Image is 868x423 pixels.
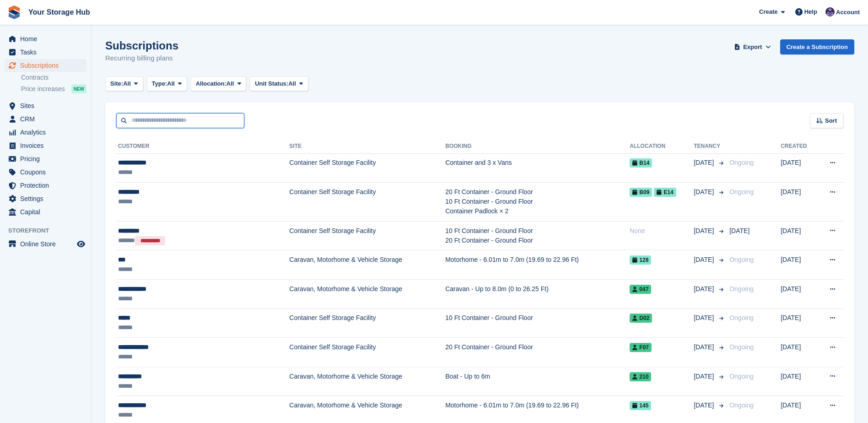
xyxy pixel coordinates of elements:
span: Home [20,33,75,45]
span: [DATE] [694,372,716,381]
td: Caravan, Motorhome & Vehicle Storage [289,280,445,309]
span: Ongoing [729,159,754,166]
td: Container Self Storage Facility [289,221,445,250]
span: All [288,79,296,88]
a: menu [5,59,86,72]
a: Preview store [75,239,86,249]
img: stora-icon-8386f47178a22dfd0bd8f6a31ec36ba5ce8667c1dd55bd0f319d3a0aa187defe.svg [7,5,21,19]
span: Ongoing [729,343,754,351]
span: B09 [630,188,652,197]
td: [DATE] [781,221,817,250]
span: CRM [20,113,75,125]
span: Subscriptions [20,59,75,72]
h1: Subscriptions [105,39,178,52]
span: E14 [654,188,676,197]
th: Tenancy [694,139,726,154]
a: menu [5,113,86,125]
span: Sites [20,99,75,112]
button: Export [733,39,773,54]
span: Type: [152,79,167,88]
span: 145 [630,401,651,410]
span: [DATE] [694,187,716,197]
span: Ongoing [729,285,754,293]
a: Contracts [21,73,86,82]
span: B14 [630,158,652,168]
span: Invoices [20,139,75,152]
button: Type: All [147,76,187,92]
span: Sort [825,116,837,125]
th: Created [781,139,817,154]
td: Motorhome - 6.01m to 7.0m (19.69 to 22.96 Ft) [445,250,630,280]
span: Settings [20,192,75,205]
span: Ongoing [729,373,754,380]
span: [DATE] [694,158,716,168]
span: Online Store [20,238,75,250]
img: Liam Beddard [825,7,835,16]
th: Customer [116,139,289,154]
span: Ongoing [729,188,754,195]
span: 047 [630,285,651,294]
a: menu [5,152,86,165]
td: [DATE] [781,280,817,309]
a: menu [5,126,86,139]
a: menu [5,166,86,179]
td: Container Self Storage Facility [289,153,445,183]
a: menu [5,179,86,192]
a: menu [5,99,86,112]
span: 128 [630,255,651,265]
td: 10 Ft Container - Ground Floor 20 Ft Container - Ground Floor [445,221,630,250]
a: Your Storage Hub [25,5,94,20]
span: [DATE] [694,284,716,294]
td: 20 Ft Container - Ground Floor [445,338,630,367]
a: Create a Subscription [780,39,854,54]
span: Ongoing [729,401,754,409]
td: [DATE] [781,338,817,367]
td: Container Self Storage Facility [289,338,445,367]
span: Capital [20,206,75,218]
td: Container Self Storage Facility [289,309,445,338]
span: Ongoing [729,314,754,321]
td: [DATE] [781,153,817,183]
span: Site: [110,79,123,88]
td: [DATE] [781,367,817,396]
td: Boat - Up to 6m [445,367,630,396]
th: Booking [445,139,630,154]
button: Site: All [105,76,143,92]
p: Recurring billing plans [105,53,178,64]
button: Allocation: All [191,76,247,92]
span: Tasks [20,46,75,59]
a: Price increases NEW [21,84,86,94]
span: All [123,79,131,88]
td: Container and 3 x Vans [445,153,630,183]
span: 210 [630,372,651,381]
td: [DATE] [781,309,817,338]
span: Account [836,8,860,17]
span: Unit Status: [255,79,288,88]
td: 20 Ft Container - Ground Floor 10 Ft Container - Ground Floor Container Padlock × 2 [445,183,630,222]
span: Pricing [20,152,75,165]
a: menu [5,33,86,45]
div: NEW [71,84,86,93]
div: None [630,226,694,236]
span: Coupons [20,166,75,179]
span: Storefront [8,226,91,235]
span: Protection [20,179,75,192]
button: Unit Status: All [250,76,308,92]
th: Allocation [630,139,694,154]
span: Export [743,43,762,52]
span: Price increases [21,85,65,93]
th: Site [289,139,445,154]
span: D02 [630,314,652,323]
span: [DATE] [694,226,716,236]
span: [DATE] [694,401,716,410]
span: [DATE] [694,255,716,265]
span: [DATE] [694,313,716,323]
a: menu [5,139,86,152]
a: menu [5,238,86,250]
a: menu [5,192,86,205]
span: F07 [630,343,652,352]
td: Caravan - Up to 8.0m (0 to 26.25 Ft) [445,280,630,309]
td: Container Self Storage Facility [289,183,445,222]
span: Ongoing [729,256,754,263]
a: menu [5,206,86,218]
